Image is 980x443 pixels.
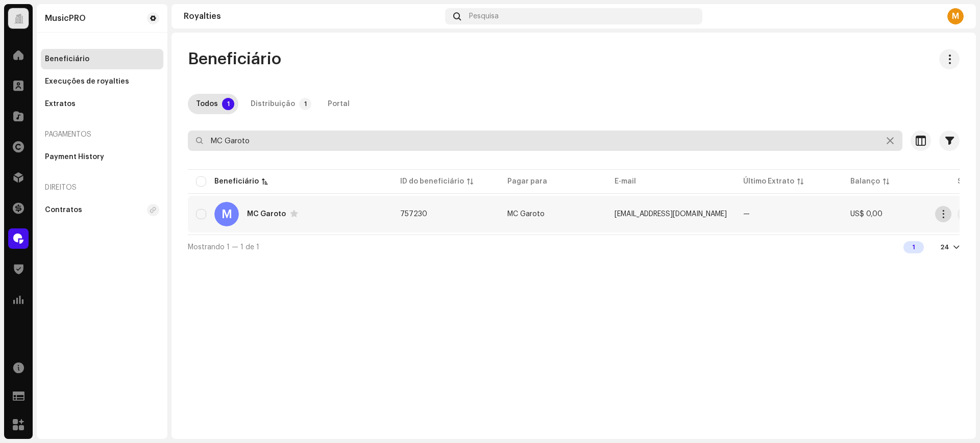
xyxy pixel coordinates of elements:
div: Beneficiário [45,55,89,63]
div: Último Extrato [743,176,794,187]
div: Contratos [45,206,82,214]
span: Pesquisa [469,12,499,20]
re-m-nav-item: Payment History [41,147,163,167]
div: Extratos [45,100,76,108]
div: MC Garoto [247,211,286,218]
p-badge: 1 [299,98,311,110]
div: M [947,8,964,24]
div: Beneficiário [214,176,259,187]
div: Portal [328,94,350,114]
div: Execuções de royalties [45,77,129,86]
re-a-nav-header: Direitos [41,175,163,200]
div: Balanço [850,176,880,187]
span: ti+rev+H8RppG@musicpro.live [615,211,727,218]
div: Payment History [45,153,104,161]
re-m-nav-item: Contratos [41,200,163,220]
span: 757230 [400,211,427,218]
span: US$ 0,00 [850,211,883,218]
re-a-nav-header: Pagamentos [41,122,163,147]
div: Todos [196,94,218,114]
input: Pesquisa [188,131,902,151]
div: Royalties [184,12,441,20]
span: — [743,211,750,218]
div: MusicPRO [45,14,86,22]
re-m-nav-item: Beneficiário [41,49,163,69]
re-m-nav-item: Execuções de royalties [41,71,163,92]
p-badge: 1 [222,98,234,110]
div: 24 [940,243,949,251]
re-m-nav-item: Extratos [41,94,163,114]
span: Beneficiário [188,49,281,69]
div: Distribuição [251,94,295,114]
div: M [214,202,239,226]
div: 1 [903,241,924,253]
span: MC Garoto [507,211,545,218]
span: Mostrando 1 — 1 de 1 [188,244,259,251]
div: ID do beneficiário [400,176,464,187]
